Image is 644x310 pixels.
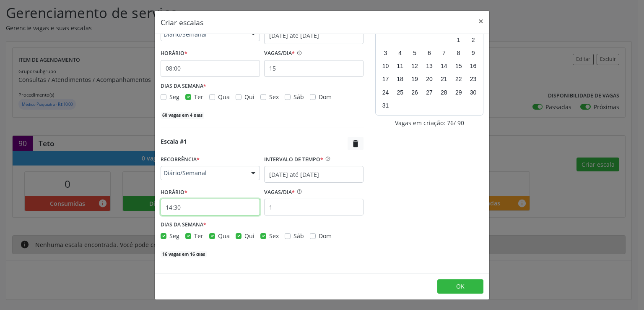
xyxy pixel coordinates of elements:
span: Qua [218,93,230,101]
label: DIAS DA SEMANA [161,218,206,231]
span: sexta-feira, 29 de agosto de 2025 [453,87,465,98]
span: sábado, 16 de agosto de 2025 [467,60,479,72]
span: quarta-feira, 20 de agosto de 2025 [423,74,435,85]
span: sexta-feira, 1 de agosto de 2025 [453,34,465,46]
span: terça-feira, 5 de agosto de 2025 [409,47,421,59]
span: segunda-feira, 18 de agosto de 2025 [394,74,406,85]
span: sexta-feira, 15 de agosto de 2025 [453,60,465,72]
span: quinta-feira, 14 de agosto de 2025 [438,60,450,72]
span: / 90 [454,118,464,127]
ion-icon: help circle outline [323,153,331,162]
span: Sáb [293,93,304,101]
span: quinta-feira, 28 de agosto de 2025 [438,87,450,98]
input: 00:00 [161,199,260,215]
span: Ter [194,232,203,240]
span: quarta-feira, 13 de agosto de 2025 [423,60,435,72]
label: VAGAS/DIA [264,47,295,60]
span: domingo, 31 de agosto de 2025 [379,100,391,111]
span: quarta-feira, 27 de agosto de 2025 [423,87,435,98]
span: segunda-feira, 25 de agosto de 2025 [394,87,406,98]
span: domingo, 17 de agosto de 2025 [379,74,391,85]
h5: Criar escalas [161,17,203,28]
span: terça-feira, 19 de agosto de 2025 [409,74,421,85]
input: 00:00 [161,60,260,77]
span: segunda-feira, 11 de agosto de 2025 [394,60,406,72]
span: Diário/Semanal [164,169,243,177]
span: 16 vagas em 16 dias [161,251,207,257]
span: 60 vagas em 4 dias [161,112,204,119]
button: Close [473,11,489,32]
span: domingo, 10 de agosto de 2025 [379,60,391,72]
span: Diário/Semanal [164,30,243,39]
span: OK [456,282,465,290]
span: Seg [169,93,179,101]
span: sábado, 30 de agosto de 2025 [467,87,479,98]
span: terça-feira, 26 de agosto de 2025 [409,87,421,98]
ion-icon: help circle outline [295,186,302,194]
span: terça-feira, 12 de agosto de 2025 [409,60,421,72]
span: quinta-feira, 7 de agosto de 2025 [438,47,450,59]
div: Vagas em criação: 76 [375,118,483,127]
span: Dom [319,232,332,240]
span: Qui [244,93,254,101]
span: quarta-feira, 6 de agosto de 2025 [423,47,435,59]
label: DIAS DA SEMANA [161,80,206,93]
label: INTERVALO DE TEMPO [264,153,323,166]
label: HORÁRIO [161,47,187,60]
span: sábado, 2 de agosto de 2025 [467,34,479,46]
span: Dom [319,93,332,101]
span: sexta-feira, 22 de agosto de 2025 [453,74,465,85]
div: Escala #1 [161,137,187,150]
i:  [351,139,360,148]
input: Selecione um intervalo [264,166,364,183]
span: Qui [244,232,254,240]
span: Sáb [293,232,304,240]
span: Qua [218,232,230,240]
span: Sex [269,232,279,240]
span: segunda-feira, 4 de agosto de 2025 [394,47,406,59]
span: quinta-feira, 21 de agosto de 2025 [438,74,450,85]
span: sexta-feira, 8 de agosto de 2025 [453,47,465,59]
label: RECORRÊNCIA [161,153,200,166]
button: OK [437,279,483,294]
span: Sex [269,93,279,101]
ion-icon: help circle outline [295,47,302,56]
span: Seg [169,232,179,240]
span: sábado, 23 de agosto de 2025 [467,74,479,85]
button:  [348,137,364,150]
label: VAGAS/DIA [264,186,295,199]
span: domingo, 3 de agosto de 2025 [379,47,391,59]
span: Ter [194,93,203,101]
span: domingo, 24 de agosto de 2025 [379,87,391,98]
span: sábado, 9 de agosto de 2025 [467,47,479,59]
label: HORÁRIO [161,186,187,199]
input: Selecione um intervalo [264,27,364,44]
